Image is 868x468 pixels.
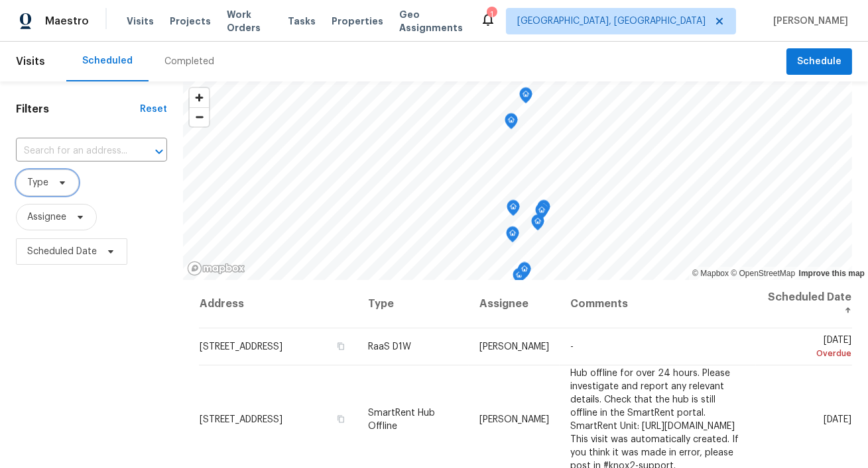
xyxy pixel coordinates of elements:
canvas: Map [183,81,852,280]
span: Tasks [288,17,316,26]
button: Schedule [786,48,852,75]
div: Scheduled [82,54,133,68]
span: RaaS D1W [368,342,411,351]
span: Maestro [45,15,89,28]
div: Map marker [507,200,520,220]
button: Copy Address [335,340,347,352]
span: Projects [170,15,211,28]
span: Zoom out [190,108,209,126]
div: Map marker [535,203,548,224]
span: Visits [16,47,45,76]
th: Address [199,280,357,328]
a: OpenStreetMap [731,269,795,278]
div: 1 [487,8,496,21]
a: Mapbox [692,269,729,278]
div: Map marker [506,226,519,247]
span: Scheduled Date [27,245,97,258]
span: Schedule [797,54,841,70]
button: Zoom in [190,88,209,107]
div: Map marker [519,87,532,108]
span: [DATE] [767,336,851,360]
span: [STREET_ADDRESS] [200,342,282,351]
div: Completed [164,55,214,68]
span: [STREET_ADDRESS] [200,414,282,424]
button: Zoom out [190,107,209,126]
span: Type [27,176,48,189]
span: Geo Assignments [399,8,464,34]
div: Reset [140,103,167,116]
button: Copy Address [335,412,347,424]
span: Work Orders [227,8,272,34]
span: [PERSON_NAME] [479,342,549,351]
th: Comments [560,280,755,328]
span: [DATE] [824,414,851,424]
input: Search for an address... [16,141,130,162]
div: Map marker [537,200,550,220]
button: Open [150,142,168,161]
th: Scheduled Date ↑ [756,280,852,328]
div: Map marker [518,262,531,283]
span: [GEOGRAPHIC_DATA], [GEOGRAPHIC_DATA] [517,15,706,28]
div: Map marker [531,214,544,235]
span: SmartRent Hub Offline [368,408,435,430]
div: Map marker [505,113,518,134]
span: Assignee [27,211,66,224]
th: Type [357,280,469,328]
h1: Filters [16,103,140,116]
span: [PERSON_NAME] [768,15,848,28]
a: Mapbox homepage [187,261,245,276]
span: - [570,342,574,351]
th: Assignee [469,280,560,328]
span: [PERSON_NAME] [479,414,549,424]
span: Visits [127,15,154,28]
span: Properties [332,15,383,28]
div: Map marker [513,268,526,289]
div: Overdue [767,347,851,360]
a: Improve this map [799,269,865,278]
